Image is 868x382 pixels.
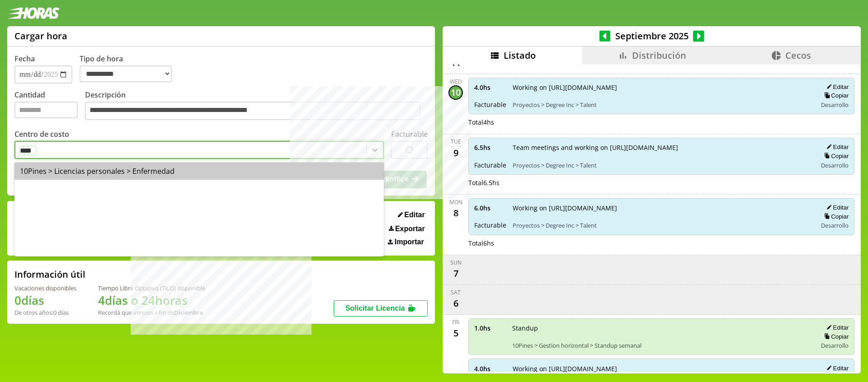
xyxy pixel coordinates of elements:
button: Editar [824,83,849,91]
span: Facturable [474,221,506,229]
div: 10Pines > Licencias personales > Enfermedad [14,163,384,180]
span: Working on [URL][DOMAIN_NAME] [513,204,811,212]
input: Cantidad [14,102,78,118]
span: Solicitar Licencia [345,304,405,312]
div: 6 [448,296,463,311]
button: Editar [824,204,849,211]
div: Mon [449,198,462,206]
span: 4.0 hs [474,364,506,373]
span: Desarrollo [821,161,849,169]
span: 6.5 hs [474,143,506,152]
button: Editar [824,324,849,331]
span: Desarrollo [821,101,849,109]
span: Septiembre 2025 [610,30,693,42]
div: Vacaciones disponibles [14,284,76,292]
span: Working on [URL][DOMAIN_NAME] [513,364,811,373]
span: 6.0 hs [474,204,506,212]
div: scrollable content [443,65,861,372]
span: Proyectos > Degree Inc > Talent [513,101,811,109]
label: Fecha [14,54,35,64]
button: Copiar [821,333,849,340]
span: Proyectos > Degree Inc > Talent [513,161,811,169]
span: Desarrollo [821,221,849,229]
span: Importar [395,238,424,246]
textarea: Descripción [85,102,420,121]
span: Listado [504,49,536,61]
div: Wed [450,78,462,85]
img: logotipo [7,7,60,19]
div: Total 6 hs [468,239,854,247]
div: Sat [451,289,461,296]
div: 8 [448,206,463,220]
h1: 4 días o 24 horas [98,292,205,308]
span: Distribución [632,49,686,61]
select: Tipo de hora [80,65,172,82]
button: Copiar [821,152,849,160]
button: Editar [824,143,849,151]
span: 4.0 hs [474,83,506,92]
div: Tue [451,138,461,145]
div: 7 [448,266,463,281]
span: Standup [512,324,811,332]
div: Total 6.5 hs [468,178,854,187]
div: 5 [448,326,463,340]
h1: 0 días [14,292,76,308]
div: Fri [452,318,459,326]
span: Desarrollo [821,341,849,349]
h2: Información útil [14,268,85,280]
button: Solicitar Licencia [334,300,428,317]
button: Exportar [386,224,428,233]
span: 10Pines > Gestion horizontal > Standup semanal [512,341,811,349]
div: Tiempo Libre Optativo (TiLO) disponible [98,284,205,292]
label: Tipo de hora [80,54,179,84]
button: Editar [395,210,428,219]
span: Facturable [474,161,506,169]
div: Sun [450,259,462,266]
button: Copiar [821,213,849,220]
div: 9 [448,145,463,160]
label: Centro de costo [14,129,69,139]
span: Editar [404,211,425,219]
label: Cantidad [14,90,85,123]
div: De otros años: 0 días [14,308,76,317]
b: Diciembre [174,308,203,317]
label: Descripción [85,90,428,123]
span: Proyectos > Degree Inc > Talent [513,221,811,229]
div: Recordá que vencen a fin de [98,308,205,317]
button: Copiar [821,92,849,99]
div: Total 4 hs [468,118,854,126]
span: Cecos [785,49,811,61]
h1: Cargar hora [14,30,67,42]
span: 1.0 hs [474,324,506,332]
span: Team meetings and working on [URL][DOMAIN_NAME] [513,143,811,152]
label: Facturable [391,129,428,139]
span: Exportar [395,225,425,233]
span: Facturable [474,100,506,109]
span: Working on [URL][DOMAIN_NAME] [513,83,811,92]
div: 10 [448,85,463,100]
button: Editar [824,364,849,372]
